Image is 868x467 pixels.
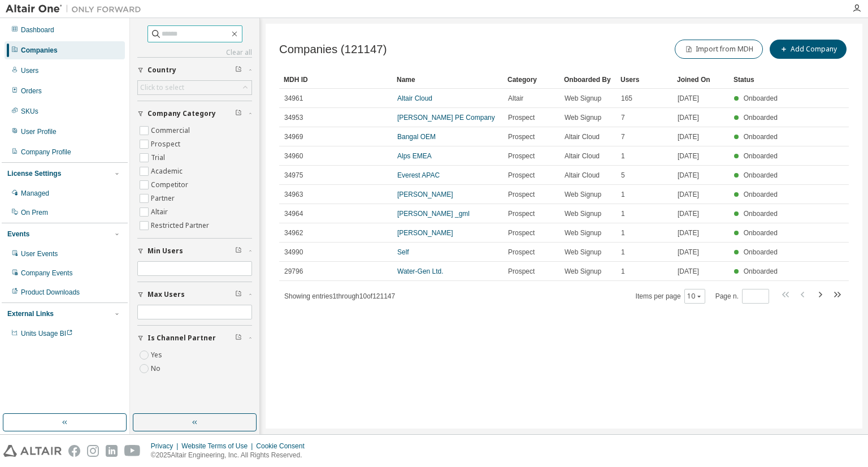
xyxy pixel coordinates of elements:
[151,124,192,137] label: Commercial
[397,248,409,256] a: Self
[565,171,600,180] span: Altair Cloud
[284,292,395,300] span: Showing entries 1 through 10 of 121147
[235,109,242,118] span: Clear filter
[284,209,303,218] span: 34964
[21,189,49,198] div: Managed
[397,229,453,237] a: [PERSON_NAME]
[137,326,252,351] button: Is Channel Partner
[744,248,778,256] span: Onboarded
[621,209,625,218] span: 1
[151,192,177,205] label: Partner
[284,132,303,141] span: 34969
[744,94,778,102] span: Onboarded
[151,442,181,451] div: Privacy
[508,228,535,237] span: Prospect
[565,248,601,257] span: Web Signup
[284,267,303,276] span: 29796
[284,171,303,180] span: 34975
[744,171,778,179] span: Onboarded
[621,190,625,199] span: 1
[621,94,632,103] span: 165
[507,71,555,89] div: Category
[397,152,432,160] a: Alps EMEA
[770,40,847,59] button: Add Company
[508,248,535,257] span: Prospect
[687,292,702,301] button: 10
[744,152,778,160] span: Onboarded
[284,248,303,257] span: 34990
[621,248,625,257] span: 1
[397,114,495,122] a: [PERSON_NAME] PE Company
[147,290,185,299] span: Max Users
[284,71,388,89] div: MDH ID
[397,133,436,141] a: Bangal OEM
[151,205,170,219] label: Altair
[279,43,387,56] span: Companies (121147)
[744,191,778,198] span: Onboarded
[21,288,80,297] div: Product Downloads
[636,289,705,304] span: Items per page
[21,330,73,338] span: Units Usage BI
[284,152,303,161] span: 34960
[21,148,71,157] div: Company Profile
[138,81,251,94] div: Click to select
[678,209,699,218] span: [DATE]
[565,113,601,122] span: Web Signup
[181,442,256,451] div: Website Terms of Use
[620,71,668,89] div: Users
[21,107,38,116] div: SKUs
[677,71,724,89] div: Joined On
[21,249,58,258] div: User Events
[137,282,252,307] button: Max Users
[565,94,601,103] span: Web Signup
[678,248,699,257] span: [DATE]
[68,445,80,457] img: facebook.svg
[715,289,769,304] span: Page n.
[137,239,252,263] button: Min Users
[678,267,699,276] span: [DATE]
[744,229,778,237] span: Onboarded
[6,3,147,15] img: Altair One
[151,219,211,232] label: Restricted Partner
[621,132,625,141] span: 7
[564,71,611,89] div: Onboarded By
[565,267,601,276] span: Web Signup
[151,362,163,375] label: No
[621,228,625,237] span: 1
[744,114,778,122] span: Onboarded
[106,445,118,457] img: linkedin.svg
[137,101,252,126] button: Company Category
[21,269,72,278] div: Company Events
[151,165,185,178] label: Academic
[508,209,535,218] span: Prospect
[151,451,311,460] p: © 2025 Altair Engineering, Inc. All Rights Reserved.
[678,113,699,122] span: [DATE]
[621,267,625,276] span: 1
[147,334,216,343] span: Is Channel Partner
[137,58,252,83] button: Country
[508,171,535,180] span: Prospect
[678,190,699,199] span: [DATE]
[508,94,523,103] span: Altair
[284,94,303,103] span: 34961
[508,113,535,122] span: Prospect
[397,71,498,89] div: Name
[235,290,242,299] span: Clear filter
[151,151,167,165] label: Trial
[744,267,778,275] span: Onboarded
[147,247,183,256] span: Min Users
[397,94,432,102] a: Altair Cloud
[7,169,61,178] div: License Settings
[565,190,601,199] span: Web Signup
[678,152,699,161] span: [DATE]
[675,40,763,59] button: Import from MDH
[7,230,29,239] div: Events
[284,228,303,237] span: 34962
[508,267,535,276] span: Prospect
[565,228,601,237] span: Web Signup
[744,133,778,141] span: Onboarded
[235,334,242,343] span: Clear filter
[621,113,625,122] span: 7
[284,190,303,199] span: 34963
[678,228,699,237] span: [DATE]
